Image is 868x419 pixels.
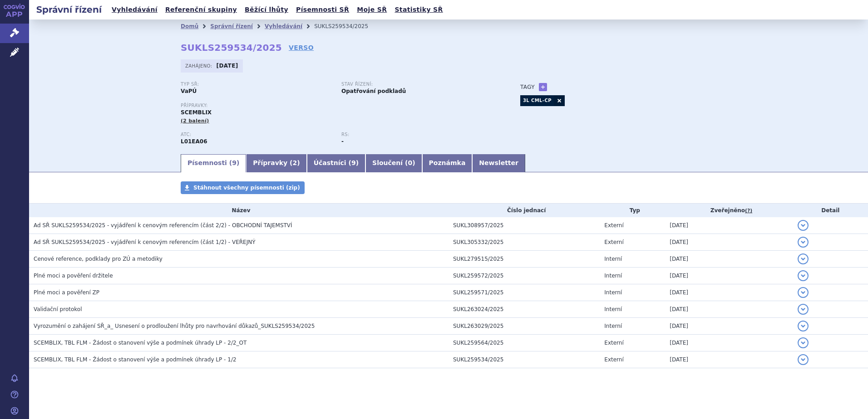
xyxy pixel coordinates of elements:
td: SUKL279515/2025 [449,251,600,268]
span: Interní [604,323,622,329]
span: Plné moci a pověření držitele [34,273,113,279]
a: Moje SŘ [354,4,390,16]
a: Vyhledávání [265,23,302,29]
td: [DATE] [665,251,793,268]
strong: SUKLS259534/2025 [181,42,282,53]
span: Interní [604,306,622,312]
button: detail [798,220,809,231]
td: SUKL308957/2025 [449,217,600,234]
strong: [DATE] [217,63,238,69]
span: Externí [604,239,623,245]
th: Typ [600,204,665,217]
a: + [539,83,547,91]
span: 0 [408,159,412,166]
td: SUKL259572/2025 [449,268,600,284]
a: Účastníci (9) [307,154,365,172]
p: Přípravky: [181,103,502,108]
strong: ASCIMINIB [181,138,207,145]
a: Správní řízení [210,23,253,29]
a: Newsletter [472,154,525,172]
span: SCEMBLIX, TBL FLM - Žádost o stanovení výše a podmínek úhrady LP - 2/2_OT [34,340,247,346]
td: SUKL263029/2025 [449,318,600,335]
button: detail [798,270,809,281]
li: SUKLS259534/2025 [314,19,380,33]
td: [DATE] [665,351,793,368]
span: Cenové reference, podklady pro ZÚ a metodiky [34,256,163,262]
a: Domů [181,23,198,29]
th: Zveřejněno [665,204,793,217]
td: SUKL259564/2025 [449,335,600,351]
span: SCEMBLIX, TBL FLM - Žádost o stanovení výše a podmínek úhrady LP - 1/2 [34,356,237,363]
strong: - [341,138,344,145]
button: detail [798,253,809,264]
a: Běžící lhůty [242,4,291,16]
strong: Opatřování podkladů [341,88,406,94]
td: [DATE] [665,335,793,351]
a: Statistiky SŘ [392,4,445,16]
span: Ad SŘ SUKLS259534/2025 - vyjádření k cenovým referencím (část 2/2) - OBCHODNÍ TAJEMSTVÍ [34,222,292,229]
a: 3L CML-CP [520,95,554,106]
td: SUKL259571/2025 [449,284,600,301]
th: Detail [793,204,868,217]
td: [DATE] [665,284,793,301]
p: Typ SŘ: [181,82,332,87]
p: ATC: [181,132,332,137]
span: Interní [604,273,622,279]
td: [DATE] [665,217,793,234]
th: Název [29,204,449,217]
button: detail [798,287,809,298]
a: VERSO [289,43,314,52]
td: [DATE] [665,318,793,335]
p: RS: [341,132,493,137]
a: Referenční skupiny [163,4,240,16]
button: detail [798,354,809,365]
button: detail [798,321,809,331]
button: detail [798,337,809,348]
td: SUKL305332/2025 [449,234,600,251]
td: [DATE] [665,268,793,284]
span: SCEMBLIX [181,109,212,116]
td: [DATE] [665,301,793,318]
button: detail [798,237,809,248]
span: (2 balení) [181,118,209,124]
span: 9 [351,159,356,166]
th: Číslo jednací [449,204,600,217]
span: Plné moci a pověření ZP [34,289,99,296]
h3: Tagy [520,82,535,93]
td: SUKL259534/2025 [449,351,600,368]
a: Písemnosti (9) [181,154,246,172]
p: Stav řízení: [341,82,493,87]
button: detail [798,304,809,315]
span: 2 [293,159,297,166]
span: 9 [232,159,237,166]
td: SUKL263024/2025 [449,301,600,318]
span: Interní [604,289,622,296]
span: Zahájeno: [185,62,214,69]
span: Validační protokol [34,306,82,312]
span: Externí [604,356,623,363]
span: Interní [604,256,622,262]
a: Písemnosti SŘ [293,4,352,16]
a: Sloučení (0) [365,154,422,172]
span: Externí [604,340,623,346]
abbr: (?) [745,208,752,214]
strong: VaPÚ [181,88,197,94]
span: Ad SŘ SUKLS259534/2025 - vyjádření k cenovým referencím (část 1/2) - VEŘEJNÝ [34,239,256,245]
a: Stáhnout všechny písemnosti (zip) [181,181,305,194]
a: Poznámka [422,154,473,172]
td: [DATE] [665,234,793,251]
span: Vyrozumění o zahájení SŘ_a_ Usnesení o prodloužení lhůty pro navrhování důkazů_SUKLS259534/2025 [34,323,315,329]
h2: Správní řízení [29,3,109,16]
span: Externí [604,222,623,229]
a: Přípravky (2) [246,154,306,172]
a: Vyhledávání [109,4,160,16]
span: Stáhnout všechny písemnosti (zip) [193,185,300,191]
